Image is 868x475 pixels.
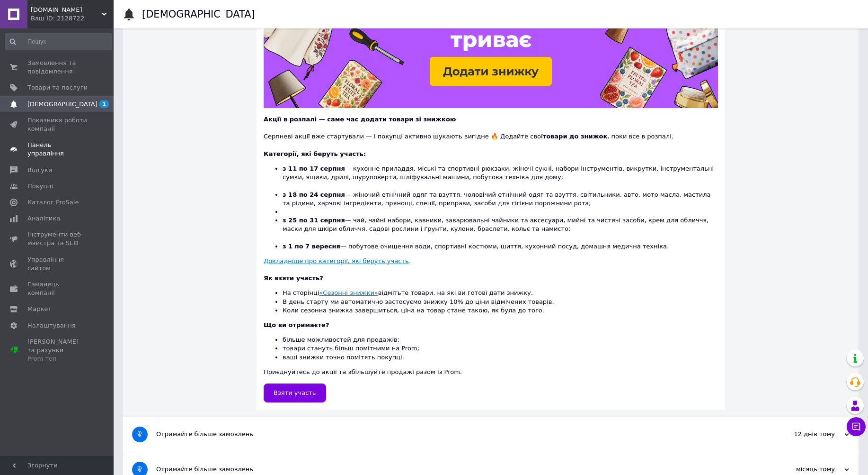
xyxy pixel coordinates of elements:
div: Ваш ID: 2128722 [31,14,114,23]
div: місяць тому [754,465,849,474]
li: Коли сезонна знижка завершиться, ціна на товар стане такою, як була до того. [283,306,718,315]
span: Налаштування [27,321,76,330]
span: Гаманець компанії [27,280,88,297]
b: з 18 по 24 серпня [283,191,345,198]
input: Пошук [5,33,112,50]
b: Категорії, які беруть участь: [264,150,366,157]
div: Prom топ [27,355,88,363]
li: — чай, чайні набори, кавники, заварювальні чайники та аксесуари, мийні та чистячі засоби, крем дл... [283,216,718,242]
div: Серпневі акції вже стартували — і покупці активно шукають вигідне 🔥 Додайте свої , поки все в роз... [264,124,718,141]
li: ваші знижки точно помітять покупці. [283,353,718,362]
span: Відгуки [27,166,52,174]
span: Показники роботи компанії [27,116,88,133]
span: Товари та послуги [27,83,88,92]
li: — жіночий етнічний одяг та взуття, чоловічий етнічний одяг та взуття, світильники, авто, мото мас... [283,191,718,208]
b: з 1 по 7 вересня [283,243,340,250]
li: товари стануть більш помітними на Prom; [283,344,718,353]
li: — кухонне приладдя, міські та спортивні рюкзаки, жіночі сукні, набори інструментів, викрутки, інс... [283,164,718,191]
span: Взяти участь [274,389,316,396]
a: Докладніше про категорії, які беруть участь. [264,257,411,265]
b: Як взяти участь? [264,274,323,282]
span: Замовлення та повідомлення [27,59,88,76]
span: Покупці [27,182,53,191]
span: [DEMOGRAPHIC_DATA] [27,100,97,109]
b: Що ви отримаєте? [264,321,329,329]
h1: [DEMOGRAPHIC_DATA] [142,9,255,20]
div: Приєднуйтесь до акції та збільшуйте продажі разом із Prom. [264,321,718,376]
li: — побутове очищення води, спортивні костюми, шиття, кухонний посуд, домашня медична техніка. [283,242,718,251]
b: товари до знижок [543,133,608,140]
a: Взяти участь [264,384,326,402]
b: з 11 по 17 серпня [283,165,345,172]
span: Управління сайтом [27,256,88,273]
span: Маркет [27,305,52,313]
span: Japan-line.com.ua [31,6,102,14]
span: Панель управління [27,141,88,158]
button: Чат з покупцем [847,417,866,436]
div: Отримайте більше замовлень [156,465,754,474]
a: «Сезонні знижки» [319,289,378,296]
u: Докладніше про категорії, які беруть участь [264,257,409,265]
div: 12 днів тому [754,430,849,438]
span: Каталог ProSale [27,198,79,207]
li: На сторінці відмітьте товари, на які ви готові дати знижку. [283,289,718,297]
span: [PERSON_NAME] та рахунки [27,338,88,364]
li: більше можливостей для продажів; [283,336,718,344]
b: з 25 по 31 серпня [283,217,345,224]
b: Акції в розпалі — саме час додати товари зі знижкою [264,116,456,123]
div: Отримайте більше замовлень [156,430,754,438]
span: Інструменти веб-майстра та SEO [27,230,88,247]
span: Аналітика [27,214,60,223]
span: 1 [99,100,109,108]
li: В день старту ми автоматично застосуємо знижку 10% до ціни відмічених товарів. [283,298,718,306]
